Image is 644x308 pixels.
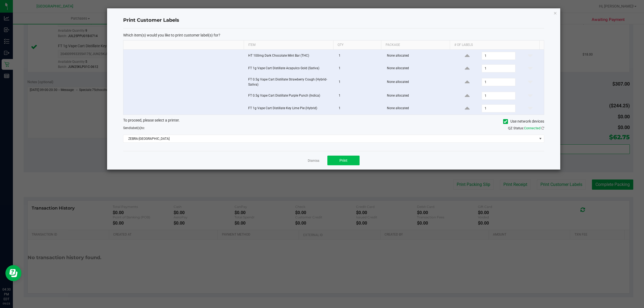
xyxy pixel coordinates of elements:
td: 1 [335,90,384,102]
td: None allocated [384,90,453,102]
div: To proceed, please select a printer. [119,118,548,126]
td: 1 [335,75,384,90]
td: 1 [335,62,384,75]
span: Send to: [123,126,145,130]
span: label(s) [130,126,141,130]
th: Package [381,41,450,50]
span: ZEBRA-[GEOGRAPHIC_DATA] [123,135,537,142]
button: Print [327,156,360,165]
p: Which item(s) would you like to print customer label(s) for? [123,33,544,38]
td: None allocated [384,50,453,62]
td: None allocated [384,102,453,115]
th: Qty [333,41,381,50]
td: FT 0.5g Vape Cart Distillate Purple Punch (Indica) [245,90,335,102]
td: FT 1g Vape Cart Distillate Acapulco Gold (Sativa) [245,62,335,75]
td: None allocated [384,62,453,75]
td: 1 [335,50,384,62]
td: FT 1g Vape Cart Distillate Key Lime Pie (Hybrid) [245,102,335,115]
th: Item [244,41,333,50]
a: Dismiss [308,159,319,163]
td: None allocated [384,75,453,90]
td: 1 [335,102,384,115]
span: Print [339,158,347,163]
td: HT 100mg Dark Chocolate Mint Bar (THC) [245,50,335,62]
th: # of labels [450,41,539,50]
iframe: Resource center [5,265,21,281]
h4: Print Customer Labels [123,17,544,24]
td: FT 0.5g Vape Cart Distillate Strawberry Cough (Hybrid-Sativa) [245,75,335,90]
span: Connected [524,126,540,130]
span: QZ Status: [508,126,544,130]
label: Use network devices [503,119,544,124]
